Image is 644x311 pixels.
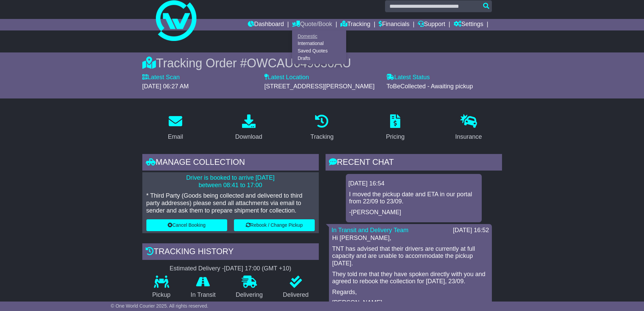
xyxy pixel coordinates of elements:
p: In Transit [181,291,226,299]
label: Latest Status [386,74,430,81]
p: * Third Party (Goods being collected and delivered to third party addresses) please send all atta... [146,192,315,214]
p: They told me that they have spoken directly with you and agreed to rebook the collection for [DAT... [332,271,488,285]
div: Manage collection [142,154,319,172]
button: Rebook / Change Pickup [234,219,315,231]
a: Insurance [451,112,486,144]
label: Latest Scan [142,74,180,81]
div: Email [168,132,183,141]
p: Delivered [273,291,319,299]
p: I moved the pickup date and ETA in our portal from 22/09 to 23/09. [349,191,478,205]
span: ToBeCollected - Awaiting pickup [386,83,473,90]
div: [DATE] 16:54 [349,180,479,187]
span: [DATE] 06:27 AM [142,83,189,90]
a: Settings [454,19,483,30]
div: [DATE] 17:00 (GMT +10) [224,265,291,272]
a: In Transit and Delivery Team [332,227,409,234]
p: Hi [PERSON_NAME], [332,235,488,242]
div: Tracking history [142,243,319,262]
p: -[PERSON_NAME] [349,209,478,216]
a: Tracking [340,19,370,30]
div: Tracking Order # [142,56,502,70]
p: Delivering [226,291,273,299]
p: Pickup [142,291,181,299]
a: Download [231,112,267,144]
div: Pricing [386,132,405,141]
a: Support [418,19,445,30]
p: [PERSON_NAME] [332,299,488,307]
div: Download [235,132,262,141]
label: Latest Location [264,74,309,81]
a: Tracking [306,112,338,144]
a: Quote/Book [292,19,332,30]
p: TNT has advised that their drivers are currently at full capacity and are unable to accommodate t... [332,245,488,267]
div: Estimated Delivery - [142,265,319,272]
a: Drafts [292,54,346,62]
div: Insurance [455,132,482,141]
a: Saved Quotes [292,47,346,55]
div: Quote/Book [292,30,346,64]
p: Regards, [332,289,488,296]
a: Pricing [382,112,409,144]
a: Financials [379,19,409,30]
a: International [292,40,346,47]
span: OWCAU649036AU [247,56,351,70]
div: RECENT CHAT [326,154,502,172]
a: Domestic [292,32,346,40]
div: Tracking [310,132,333,141]
span: © One World Courier 2025. All rights reserved. [111,303,209,309]
span: [STREET_ADDRESS][PERSON_NAME] [264,83,375,90]
a: Dashboard [248,19,284,30]
button: Cancel Booking [146,219,227,231]
p: Driver is booked to arrive [DATE] between 08:41 to 17:00 [146,174,315,189]
a: Email [163,112,187,144]
div: [DATE] 16:52 [453,227,489,234]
